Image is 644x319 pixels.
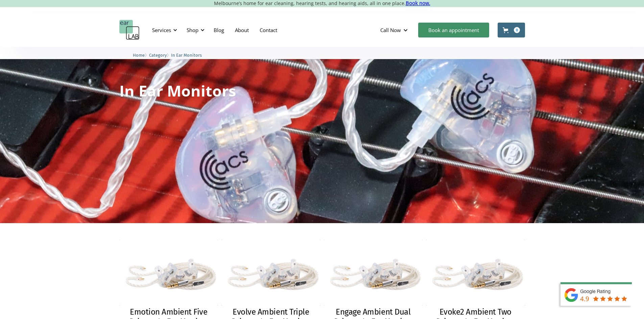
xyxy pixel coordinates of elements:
a: Blog [208,20,230,40]
h1: In Ear Monitors [119,83,236,98]
div: Services [152,27,171,33]
img: Evolve Ambient Triple Driver – In Ear Monitor [221,240,320,305]
div: Shop [183,20,207,40]
a: In Ear Monitors [171,52,202,58]
a: home [119,20,140,40]
div: Shop [187,27,198,33]
div: Call Now [375,20,415,40]
img: Engage Ambient Dual Driver – In Ear Monitor [324,240,423,305]
li: 〉 [149,52,171,59]
a: Book an appointment [418,23,489,37]
a: Contact [254,20,283,40]
div: Services [148,20,179,40]
img: Emotion Ambient Five Driver – In Ear Monitor [119,240,218,305]
div: Call Now [380,27,401,33]
span: In Ear Monitors [171,53,202,58]
a: Open cart [498,23,525,37]
li: 〉 [133,52,149,59]
span: Home [133,53,145,58]
a: About [230,20,254,40]
img: Evoke2 Ambient Two Driver – In Ear Monitor [426,240,525,305]
div: 0 [514,27,520,33]
span: Category [149,53,167,58]
a: Category [149,52,167,58]
a: Home [133,52,145,58]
